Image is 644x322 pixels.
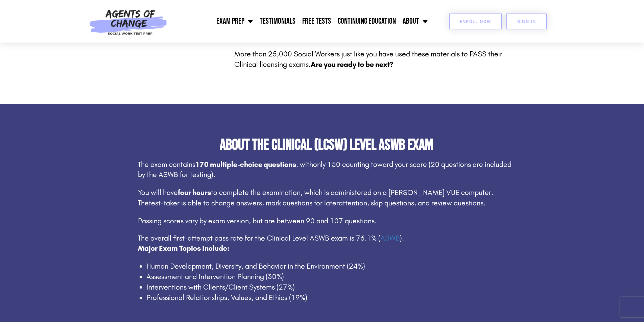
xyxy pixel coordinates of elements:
[460,19,491,24] span: Enroll Now
[138,159,515,180] p: The exam contains , with
[178,188,211,197] b: four hours
[138,160,511,179] span: only 150 counting toward your score (20 questions are included by the ASWB for testing).
[380,234,400,243] a: ASWB
[146,272,515,282] li: Assessment and Intervention Planning (30%)
[138,234,404,243] span: The overall first-attempt pass rate for the Clinical Level ASWB exam is 76.1% ( ).
[256,13,299,30] a: Testimonials
[517,19,536,24] span: SIGN IN
[138,188,493,207] span: to complete the examination, which is administered on a [PERSON_NAME] VUE computer. The
[146,282,515,293] li: Interventions with Clients/Client Systems (27%)
[138,217,377,225] span: Passing scores vary by exam version, but are between 90 and 107 questions.
[339,199,485,207] span: attention, skip questions, and review questions.
[299,13,334,30] a: Free Tests
[311,60,393,69] strong: Are you ready to be next?
[171,13,431,30] nav: Menu
[195,160,296,169] b: 170 multiple-choice questions
[213,13,256,30] a: Exam Prep
[138,188,178,197] span: You will have
[149,199,339,207] span: test-taker is able to change answers, mark questions for later
[138,138,515,153] h2: About the Clinical (LCSW) Level ASWB Exam
[146,293,515,303] li: Professional Relationships, Values, and Ethics (19%)
[506,14,547,29] a: SIGN IN
[399,13,431,30] a: About
[138,244,229,253] strong: Major Exam Topics Include:
[449,14,502,29] a: Enroll Now
[334,13,399,30] a: Continuing Education
[146,261,515,272] li: Human Development, Diversity, and Behavior in the Environment (24%)
[234,49,515,70] p: More than 25,000 Social Workers just like you have used these materials to PASS their Clinical li...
